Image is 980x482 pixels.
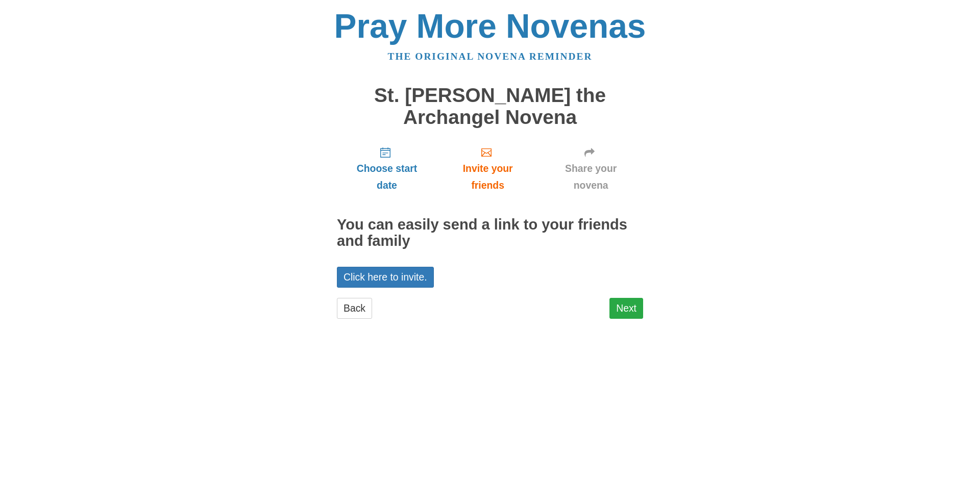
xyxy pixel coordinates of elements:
[337,138,437,199] a: Choose start date
[538,138,643,199] a: Share your novena
[447,160,528,194] span: Invite your friends
[337,217,643,249] h2: You can easily send a link to your friends and family
[609,298,643,319] a: Next
[549,160,633,194] span: Share your novena
[388,51,593,62] a: The original novena reminder
[337,85,643,128] h1: St. [PERSON_NAME] the Archangel Novena
[437,138,538,199] a: Invite your friends
[337,298,372,319] a: Back
[334,7,646,45] a: Pray More Novenas
[347,160,427,194] span: Choose start date
[337,267,434,288] a: Click here to invite.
